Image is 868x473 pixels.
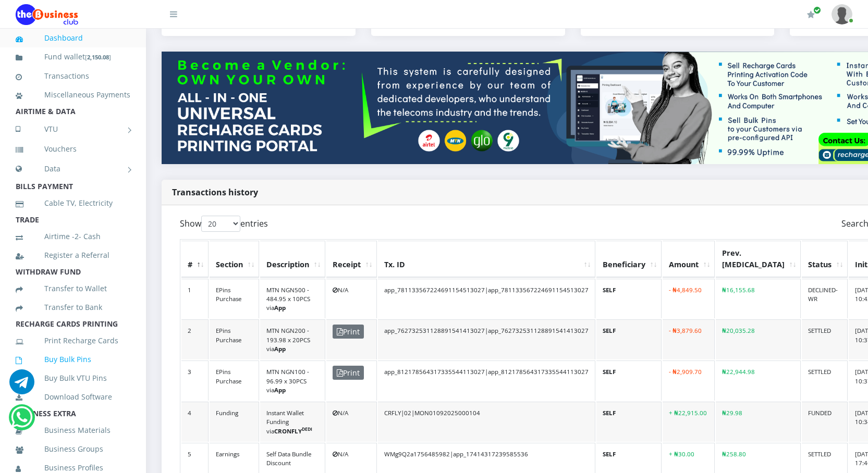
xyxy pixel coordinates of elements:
a: Buy Bulk VTU Pins [16,366,130,390]
a: Download Software [16,385,130,409]
a: Transactions [16,64,130,88]
a: Transfer to Wallet [16,277,130,301]
td: ₦16,155.68 [716,279,801,319]
a: VTU [16,116,130,142]
b: App [274,304,286,312]
span: Print [333,325,364,339]
td: Funding [210,402,259,442]
th: Section: activate to sort column ascending [210,241,259,277]
th: Beneficiary: activate to sort column ascending [596,241,662,277]
td: Instant Wallet Funding via [260,402,325,442]
a: Airtime -2- Cash [16,225,130,248]
td: EPins Purchase [210,360,259,401]
a: Buy Bulk Pins [16,347,130,371]
strong: Transactions history [172,186,258,198]
a: Register a Referral [16,243,130,267]
td: 2 [181,319,209,359]
td: CRFLY|02|MON01092025000104 [378,402,595,442]
small: [ ] [85,53,111,61]
b: 2,150.08 [87,53,109,61]
b: App [274,386,286,394]
a: Cable TV, Electricity [16,191,130,215]
td: SELF [596,279,662,319]
sup: DEDI [302,426,312,432]
a: Business Groups [16,437,130,461]
th: Status: activate to sort column ascending [802,241,848,277]
td: MTN NGN100 - 96.99 x 30PCS via [260,360,325,401]
td: DECLINED-WR [802,279,848,319]
td: 4 [181,402,209,442]
th: #: activate to sort column descending [181,241,209,277]
a: Chat for support [9,377,34,394]
td: N/A [326,402,377,442]
th: Tx. ID: activate to sort column ascending [378,241,595,277]
a: Fund wallet[2,150.08] [16,45,130,69]
span: Renew/Upgrade Subscription [813,6,821,14]
b: App [274,345,286,353]
td: ₦20,035.28 [716,319,801,359]
a: Print Recharge Cards [16,329,130,353]
td: MTN NGN200 - 193.98 x 20PCS via [260,319,325,359]
td: N/A [326,279,377,319]
th: Receipt: activate to sort column ascending [326,241,377,277]
td: EPins Purchase [210,319,259,359]
th: Prev. Bal: activate to sort column ascending [716,241,801,277]
td: 1 [181,279,209,319]
td: SELF [596,402,662,442]
td: SETTLED [802,319,848,359]
span: Print [333,366,364,380]
a: Business Materials [16,418,130,442]
img: User [832,4,852,24]
td: SELF [596,360,662,401]
td: 3 [181,360,209,401]
td: app_762732531128891541413027|app_762732531128891541413027 [378,319,595,359]
td: app_812178564317335544113027|app_812178564317335544113027 [378,360,595,401]
a: Vouchers [16,137,130,161]
td: - ₦3,879.60 [663,319,715,359]
a: Transfer to Bank [16,295,130,319]
td: SELF [596,319,662,359]
td: ₦29.98 [716,402,801,442]
img: Logo [16,4,78,25]
td: FUNDED [802,402,848,442]
a: Data [16,156,130,182]
select: Showentries [201,216,240,232]
td: + ₦22,915.00 [663,402,715,442]
a: Dashboard [16,26,130,50]
td: ₦22,944.98 [716,360,801,401]
b: CRONFLY [274,427,312,435]
a: Chat for support [11,413,32,430]
th: Amount: activate to sort column ascending [663,241,715,277]
td: EPins Purchase [210,279,259,319]
td: MTN NGN500 - 484.95 x 10PCS via [260,279,325,319]
td: app_781133567224691154513027|app_781133567224691154513027 [378,279,595,319]
i: Renew/Upgrade Subscription [807,10,815,19]
td: - ₦2,909.70 [663,360,715,401]
a: Miscellaneous Payments [16,83,130,107]
th: Description: activate to sort column ascending [260,241,325,277]
label: Show entries [180,216,268,232]
td: - ₦4,849.50 [663,279,715,319]
td: SETTLED [802,360,848,401]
